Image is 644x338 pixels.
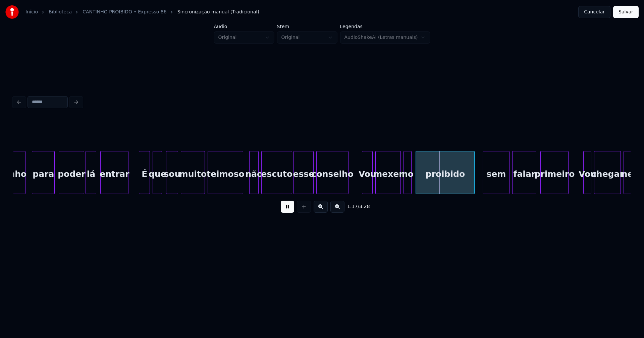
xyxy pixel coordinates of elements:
label: Stem [277,24,337,29]
a: CANTINHO PROIBIDO • Expresso 86 [83,9,166,15]
a: Início [25,9,38,15]
nav: breadcrumb [25,9,259,15]
span: 1:17 [347,203,358,210]
div: / [347,203,363,210]
label: Áudio [214,24,274,29]
label: Legendas [340,24,430,29]
a: Biblioteca [49,9,72,15]
span: 3:28 [359,203,370,210]
button: Cancelar [578,6,610,18]
button: Salvar [613,6,639,18]
span: Sincronização manual (Tradicional) [177,9,259,15]
img: youka [5,5,19,19]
